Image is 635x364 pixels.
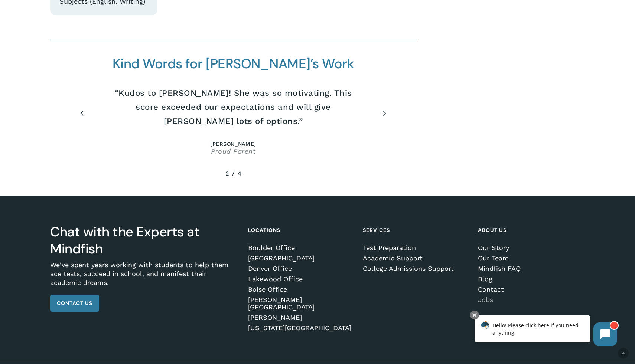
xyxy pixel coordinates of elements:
span: Proud Parent [114,147,352,156]
a: [GEOGRAPHIC_DATA] [248,255,352,262]
iframe: Chatbot [467,309,625,354]
a: Test Preparation [363,244,467,252]
a: Mindfish FAQ [478,265,582,272]
p: Kudos to [PERSON_NAME]! She was so motivating. This score exceeded our expectations and will give... [114,86,352,139]
a: Boulder Office [248,244,352,252]
span: [PERSON_NAME] [138,140,328,147]
h4: Locations [248,223,352,237]
a: [US_STATE][GEOGRAPHIC_DATA] [248,324,352,332]
a: Blog [478,275,582,283]
li: 2 [224,170,231,177]
a: College Admissions Support [363,265,467,272]
p: We’ve spent years working with students to help them ace tests, succeed in school, and manifest t... [50,260,237,295]
a: Lakewood Office [248,275,352,283]
span: “ [115,88,119,98]
span: Kind Words for [PERSON_NAME]’s Work [113,55,354,72]
h3: Chat with the Experts at Mindfish [50,223,237,258]
a: Academic Support [363,255,467,262]
h4: Services [363,223,467,237]
span: 4 [236,170,243,177]
a: Contact [478,286,582,293]
a: [PERSON_NAME][GEOGRAPHIC_DATA] [248,296,352,311]
a: Our Team [478,255,582,262]
a: Jobs [478,296,582,304]
span: ” [299,116,303,126]
a: Denver Office [248,265,352,272]
h4: About Us [478,223,582,237]
a: Our Story [478,244,582,252]
a: Boise Office [248,286,352,293]
span: / [231,170,236,177]
a: Contact Us [50,295,99,312]
a: [PERSON_NAME] [248,314,352,321]
span: Contact Us [57,299,92,307]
